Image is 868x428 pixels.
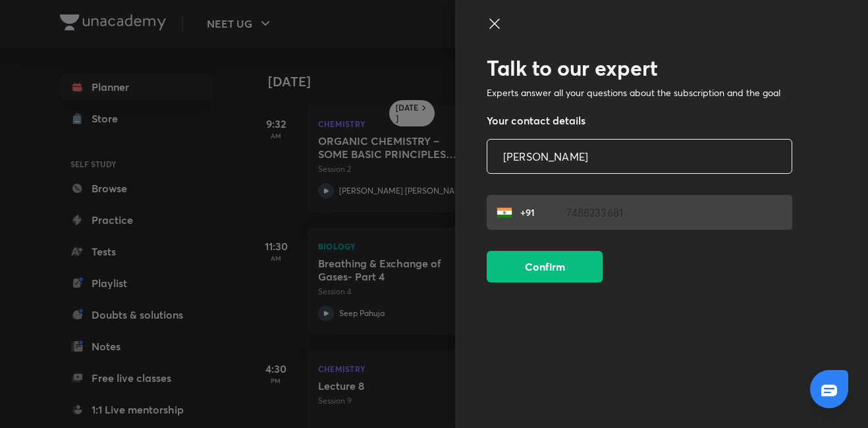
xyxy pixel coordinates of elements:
[512,205,540,219] p: +91
[487,140,792,173] input: Enter your name
[487,251,603,282] button: Confirm
[497,205,512,221] img: India
[487,113,792,128] h5: Your contact details
[487,55,792,80] h2: Talk to our expert
[551,196,792,229] input: Enter your mobile number
[487,86,792,99] p: Experts answer all your questions about the subscription and the goal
